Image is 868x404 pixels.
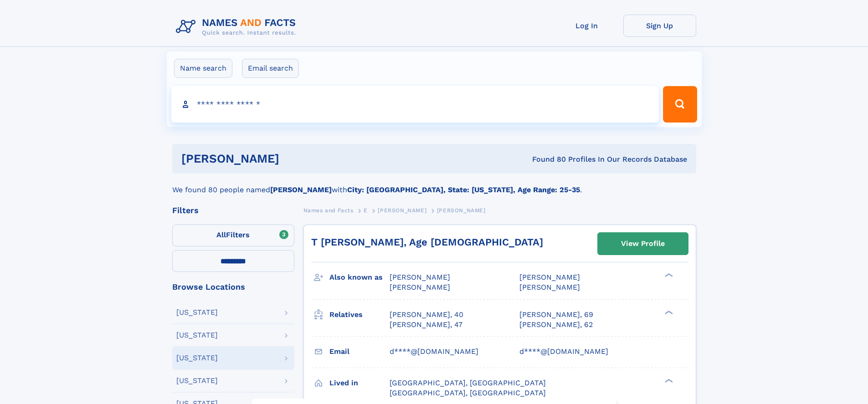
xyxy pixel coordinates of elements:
[347,185,580,194] b: City: [GEOGRAPHIC_DATA], State: [US_STATE], Age Range: 25-35
[406,154,687,164] div: Found 80 Profiles In Our Records Database
[181,153,406,164] h1: [PERSON_NAME]
[390,283,450,291] span: [PERSON_NAME]
[437,207,486,214] span: [PERSON_NAME]
[270,185,332,194] b: [PERSON_NAME]
[242,59,299,78] label: Email search
[172,15,303,39] img: Logo Names and Facts
[176,332,218,339] div: [US_STATE]
[176,309,218,316] div: [US_STATE]
[364,207,368,214] span: E
[519,273,580,281] span: [PERSON_NAME]
[390,310,463,320] a: [PERSON_NAME], 40
[663,86,697,123] button: Search Button
[172,206,294,215] div: Filters
[329,307,390,322] h3: Relatives
[303,205,354,216] a: Names and Facts
[519,283,580,291] span: [PERSON_NAME]
[176,354,218,362] div: [US_STATE]
[623,15,696,37] a: Sign Up
[519,310,593,320] a: [PERSON_NAME], 69
[390,378,546,387] span: [GEOGRAPHIC_DATA], [GEOGRAPHIC_DATA]
[172,225,294,246] label: Filters
[598,233,688,255] a: View Profile
[329,375,390,391] h3: Lived in
[329,344,390,359] h3: Email
[329,270,390,285] h3: Also known as
[174,59,232,78] label: Name search
[172,283,294,291] div: Browse Locations
[171,86,659,123] input: search input
[390,389,546,397] span: [GEOGRAPHIC_DATA], [GEOGRAPHIC_DATA]
[176,377,218,384] div: [US_STATE]
[311,236,543,248] a: T [PERSON_NAME], Age [DEMOGRAPHIC_DATA]
[519,320,593,330] a: [PERSON_NAME], 62
[390,320,462,330] a: [PERSON_NAME], 47
[364,205,368,216] a: E
[621,233,665,254] div: View Profile
[663,309,673,315] div: ❯
[172,174,696,195] div: We found 80 people named with .
[663,272,673,278] div: ❯
[390,273,450,281] span: [PERSON_NAME]
[216,230,226,239] span: All
[378,207,426,214] span: [PERSON_NAME]
[550,15,623,37] a: Log In
[663,378,673,384] div: ❯
[378,205,426,216] a: [PERSON_NAME]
